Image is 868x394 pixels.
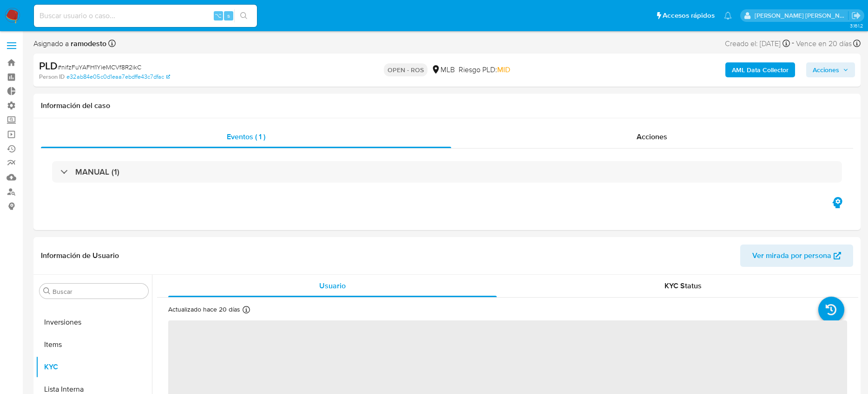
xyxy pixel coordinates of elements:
span: s [227,11,230,20]
span: MID [497,64,510,75]
p: OPEN - ROS [384,63,427,76]
span: Usuario [319,280,346,291]
span: - [792,37,794,50]
input: Buscar [53,287,145,296]
b: AML Data Collector [732,62,789,77]
p: giuliana.competiello@mercadolibre.com [755,11,848,20]
span: Ver mirada por persona [752,245,831,267]
a: Salir [851,11,861,20]
div: Creado el: [DATE] [725,37,790,50]
button: Items [36,333,152,356]
span: # nifzFuYAFH1YieMCVf8R2ikC [58,62,141,72]
h1: Información de Usuario [41,251,119,260]
input: Buscar usuario o caso... [34,10,257,22]
b: ramodesto [69,38,106,49]
a: e32ab84e05c0d1eaa7ebdffe43c7dfac [66,73,170,81]
button: Ver mirada por persona [740,245,853,267]
span: Asignado a [33,39,106,49]
span: ⌥ [215,11,222,20]
button: Inversiones [36,311,152,333]
b: PLD [39,58,58,73]
button: Acciones [806,62,855,77]
button: search-icon [234,9,253,22]
span: Riesgo PLD: [459,65,510,75]
h1: Información del caso [41,101,853,110]
button: Buscar [43,287,51,295]
span: Vence en 20 días [796,39,852,49]
span: Accesos rápidos [663,11,715,20]
button: KYC [36,356,152,378]
div: MLB [431,65,455,75]
span: Acciones [637,131,667,142]
span: KYC Status [664,280,702,291]
p: Actualizado hace 20 días [168,305,240,314]
b: Person ID [39,73,65,81]
span: Acciones [813,62,839,77]
h3: MANUAL (1) [75,167,119,177]
div: MANUAL (1) [52,161,842,183]
span: Eventos ( 1 ) [227,131,265,142]
button: AML Data Collector [725,62,795,77]
a: Notificaciones [724,12,732,20]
